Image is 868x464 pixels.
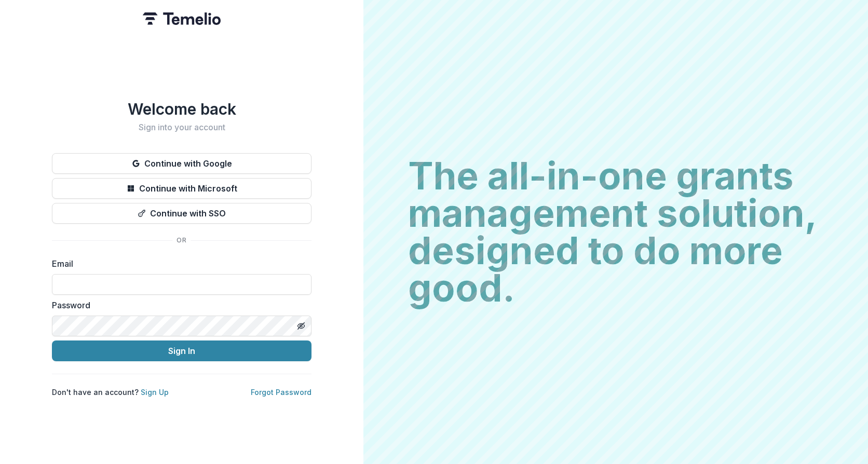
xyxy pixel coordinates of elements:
[52,257,305,270] label: Email
[52,122,311,132] h2: Sign into your account
[52,178,311,199] button: Continue with Microsoft
[251,388,311,397] a: Forgot Password
[143,12,221,25] img: Temelio
[293,318,309,334] button: Toggle password visibility
[141,388,169,397] a: Sign Up
[52,203,311,224] button: Continue with SSO
[52,299,305,311] label: Password
[52,153,311,174] button: Continue with Google
[52,387,169,398] p: Don't have an account?
[52,100,311,118] h1: Welcome back
[52,340,311,361] button: Sign In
